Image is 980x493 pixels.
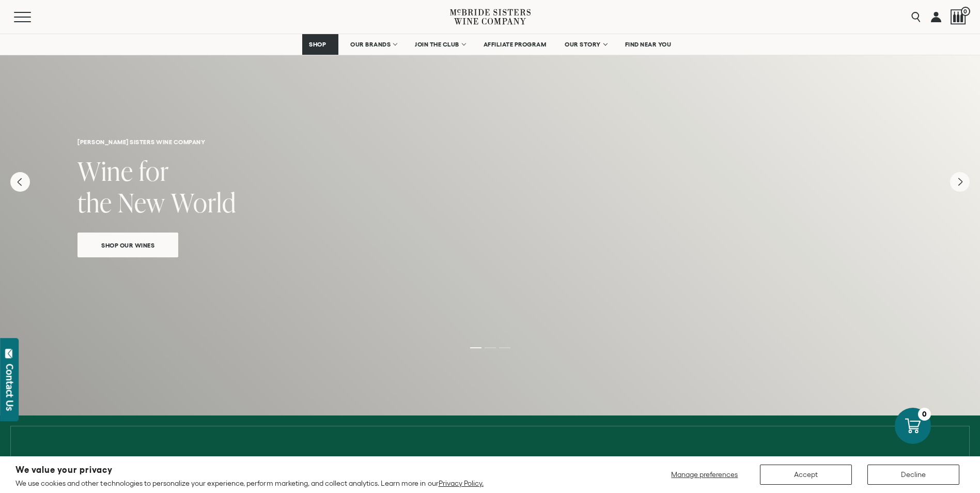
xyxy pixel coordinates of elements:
span: SHOP [309,41,326,48]
span: World [171,184,236,220]
a: Privacy Policy. [439,479,484,487]
button: Manage preferences [665,465,744,485]
a: OUR STORY [558,34,613,55]
a: OUR BRANDS [344,34,403,55]
span: AFFILIATE PROGRAM [484,41,547,48]
h6: [PERSON_NAME] sisters wine company [77,138,903,145]
div: Contact Us [5,364,15,411]
a: FIND NEAR YOU [618,34,678,55]
h2: We value your privacy [15,466,484,474]
div: 0 [918,408,931,421]
span: JOIN THE CLUB [415,41,459,48]
li: Page dot 1 [470,347,481,348]
span: OUR BRANDS [350,41,391,48]
a: SHOP [302,34,338,55]
span: for [139,153,169,189]
span: 0 [961,7,970,16]
li: Page dot 2 [485,347,496,348]
a: Shop Our Wines [77,233,178,257]
span: OUR STORY [565,41,601,48]
span: the [77,184,112,220]
span: Wine [77,153,133,189]
span: Manage preferences [671,470,738,479]
a: JOIN THE CLUB [408,34,472,55]
button: Next [950,172,970,192]
button: Decline [867,465,959,485]
p: We use cookies and other technologies to personalize your experience, perform marketing, and coll... [15,479,484,488]
span: FIND NEAR YOU [625,41,672,48]
button: Accept [760,465,852,485]
a: AFFILIATE PROGRAM [477,34,553,55]
span: New [118,184,165,220]
button: Mobile Menu Trigger [14,12,51,22]
button: Previous [10,172,30,192]
span: Shop Our Wines [83,239,173,251]
li: Page dot 3 [499,347,510,348]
